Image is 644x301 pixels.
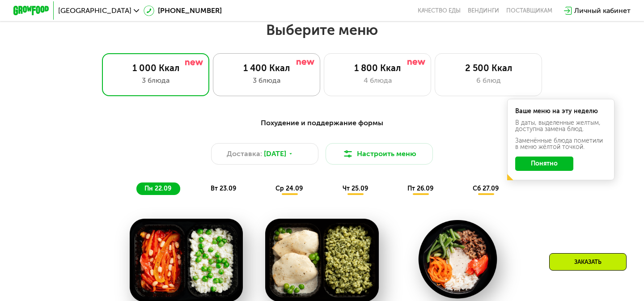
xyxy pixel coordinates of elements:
[222,75,311,86] div: 3 блюда
[222,63,311,73] div: 1 400 Ккал
[29,21,615,39] h2: Выберите меню
[326,143,433,165] button: Настроить меню
[407,185,433,192] span: пт 26.09
[574,5,631,16] div: Личный кабинет
[418,7,461,14] a: Качество еды
[58,7,131,14] span: [GEOGRAPHIC_DATA]
[506,7,552,14] div: поставщикам
[144,185,171,192] span: пн 22.09
[57,118,587,129] div: Похудение и поддержание формы
[111,75,200,86] div: 3 блюда
[444,75,533,86] div: 6 блюд
[227,148,262,159] span: Доставка:
[333,75,422,86] div: 4 блюда
[264,148,286,159] span: [DATE]
[549,253,627,271] div: Заказать
[515,138,606,150] div: Заменённые блюда пометили в меню жёлтой точкой.
[515,157,573,171] button: Понятно
[211,185,236,192] span: вт 23.09
[111,63,200,73] div: 1 000 Ккал
[333,63,422,73] div: 1 800 Ккал
[444,63,533,73] div: 2 500 Ккал
[468,7,499,14] a: Вендинги
[144,5,222,16] a: [PHONE_NUMBER]
[473,185,499,192] span: сб 27.09
[275,185,303,192] span: ср 24.09
[515,120,606,132] div: В даты, выделенные желтым, доступна замена блюд.
[515,108,606,114] div: Ваше меню на эту неделю
[343,185,368,192] span: чт 25.09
